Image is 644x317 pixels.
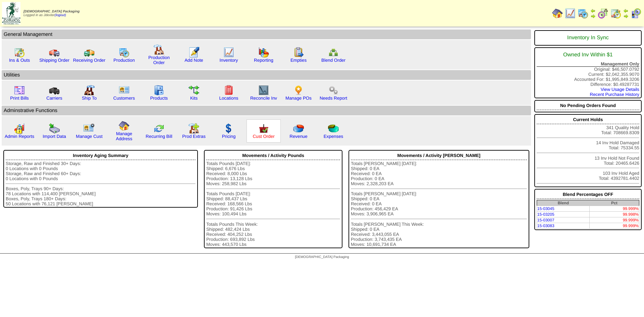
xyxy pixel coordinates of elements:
div: Inventory Aging Summary [6,151,196,160]
a: Inventory [220,58,238,63]
a: Empties [290,58,307,63]
a: Products [150,96,168,101]
img: calendarcustomer.gif [631,8,641,19]
td: General Management [2,30,531,39]
span: [DEMOGRAPHIC_DATA] Packaging [295,255,349,259]
span: Logged in as Jdexter [23,10,79,17]
a: Manage Cust [76,134,102,139]
img: reconcile.gif [154,123,164,134]
a: Reconcile Inv [250,96,277,101]
img: arrowright.gif [623,13,629,19]
td: 99.998% [590,212,639,217]
img: cabinet.gif [154,85,164,96]
img: truck.gif [49,47,60,58]
a: Shipping Order [39,58,69,63]
img: customers.gif [119,85,129,96]
img: home.gif [552,8,563,19]
div: Movements / Activity Pounds [206,151,340,160]
div: Current Holds [537,115,639,124]
a: Admin Reports [5,134,34,139]
td: Utilities [2,70,531,80]
a: Recurring Bill [146,134,172,139]
img: line_graph.gif [223,47,234,58]
img: home.gif [119,120,129,131]
img: prodextras.gif [189,123,199,134]
a: Receiving Order [73,58,105,63]
a: Production Order [148,55,170,65]
a: Customers [113,96,135,101]
a: Import Data [43,134,66,139]
a: 15-03205 [537,212,554,217]
a: Manage Address [116,131,132,141]
a: Reporting [254,58,273,63]
img: arrowright.gif [590,13,596,19]
div: Totals Pounds [DATE]: Shipped: 6,676 Lbs Received: 8,000 Lbs Production: 13,128 Lbs Moves: 258,98... [206,161,340,247]
a: 15-03045 [537,206,554,211]
a: View Usage Details [601,87,639,92]
div: Movements / Activity [PERSON_NAME] [351,151,527,160]
div: Original: $46,507.0792 Current: $2,042,355.9070 Accounted For: $1,995,849.3206 Difference: $0.492... [534,47,642,98]
a: Expenses [324,134,343,139]
img: pie_chart2.png [328,123,339,134]
img: workflow.gif [189,85,199,96]
img: po.png [293,85,304,96]
img: arrowleft.gif [623,8,629,13]
img: locations.gif [223,85,234,96]
a: Add Note [184,58,203,63]
a: Kits [190,96,198,101]
a: Pricing [222,134,236,139]
a: 15-03007 [537,218,554,222]
img: zoroco-logo-small.webp [2,2,20,24]
img: pie_chart.png [293,123,304,134]
img: invoice2.gif [14,85,25,96]
div: Blend Percentages OFF [537,190,639,199]
td: Adminstrative Functions [2,106,531,115]
img: line_graph2.gif [258,85,269,96]
a: Carriers [46,96,62,101]
a: Locations [219,96,238,101]
td: 99.999% [590,223,639,229]
img: calendarinout.gif [14,47,25,58]
img: arrowleft.gif [590,8,596,13]
a: (logout) [55,13,66,17]
a: Ship To [82,96,97,101]
img: truck2.gif [84,47,95,58]
div: Storage, Raw and Finished 30+ Days: 0 Locations with 0 Pounds Storage, Raw and Finished 60+ Days:... [6,161,196,206]
img: network.png [328,47,339,58]
th: Pct [590,200,639,206]
div: No Pending Orders Found [537,101,639,110]
td: 99.999% [590,217,639,223]
span: [DEMOGRAPHIC_DATA] Packaging [23,10,79,13]
div: Owned Inv Within $1 [537,49,639,61]
img: calendarprod.gif [119,47,129,58]
div: Management Only [537,61,639,67]
div: Inventory In Sync [537,32,639,44]
div: 341 Quality Hold Total: 708669.8309 14 Inv Hold Damaged Total: 75334.55 13 Inv Hold Not Found Tot... [534,114,642,187]
img: workflow.png [328,85,339,96]
a: Production [113,58,135,63]
a: Print Bills [10,96,29,101]
div: Totals [PERSON_NAME] [DATE]: Shipped: 0 EA Received: 0 EA Production: 0 EA Moves: 2,328,203 EA To... [351,161,527,247]
img: factory2.gif [84,85,95,96]
img: workorder.gif [293,47,304,58]
a: Ins & Outs [9,58,30,63]
a: Prod Extras [182,134,206,139]
img: cust_order.png [258,123,269,134]
td: 99.999% [590,206,639,212]
img: truck3.gif [49,85,60,96]
a: Cust Order [253,134,274,139]
img: graph2.png [14,123,25,134]
img: calendarinout.gif [610,8,621,19]
img: orders.gif [189,47,199,58]
a: Revenue [289,134,307,139]
a: Manage POs [285,96,312,101]
img: managecust.png [83,123,96,134]
img: calendarprod.gif [578,8,588,19]
a: Needs Report [320,96,347,101]
a: 15-03083 [537,223,554,228]
img: dollar.gif [223,123,234,134]
img: import.gif [49,123,60,134]
a: Recent Purchase History [590,92,639,97]
img: calendarblend.gif [598,8,608,19]
img: graph.gif [258,47,269,58]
